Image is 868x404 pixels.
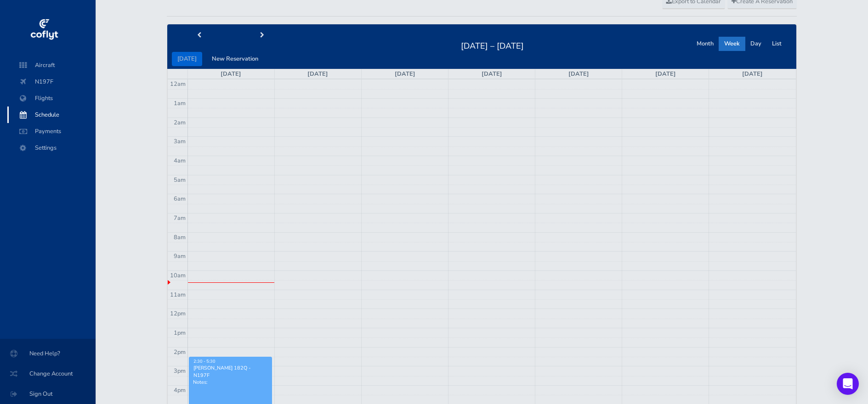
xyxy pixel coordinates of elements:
[17,57,86,73] span: Aircraft
[174,157,186,165] span: 4am
[221,70,241,78] a: [DATE]
[719,37,745,51] button: Week
[11,345,85,362] span: Need Help?
[17,123,86,140] span: Payments
[170,80,186,88] span: 12am
[11,386,85,402] span: Sign Out
[230,28,294,43] button: next
[766,37,787,51] button: List
[174,386,186,394] span: 4pm
[742,70,763,78] a: [DATE]
[170,291,186,299] span: 11am
[482,70,502,78] a: [DATE]
[174,367,186,375] span: 3pm
[17,73,86,90] span: N197F
[174,137,186,146] span: 3am
[17,107,86,123] span: Schedule
[174,99,186,107] span: 1am
[691,37,719,51] button: Month
[174,233,186,241] span: 8am
[174,329,186,337] span: 1pm
[167,28,231,43] button: prev
[206,52,264,66] button: New Reservation
[193,365,268,378] div: [PERSON_NAME] 182Q - N197F
[455,39,529,51] h2: [DATE] – [DATE]
[170,309,186,318] span: 12pm
[174,118,186,127] span: 2am
[395,70,415,78] a: [DATE]
[29,16,59,44] img: coflyt logo
[17,140,86,156] span: Settings
[174,195,186,203] span: 6am
[837,373,859,395] div: Open Intercom Messenger
[174,252,186,260] span: 9am
[307,70,328,78] a: [DATE]
[568,70,589,78] a: [DATE]
[170,271,186,280] span: 10am
[193,359,216,364] span: 2:30 - 5:30
[172,52,202,66] button: [DATE]
[174,214,186,222] span: 7am
[17,90,86,107] span: Flights
[174,176,186,184] span: 5am
[193,379,268,386] p: Notes:
[174,348,186,356] span: 2pm
[655,70,676,78] a: [DATE]
[11,365,85,382] span: Change Account
[745,37,767,51] button: Day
